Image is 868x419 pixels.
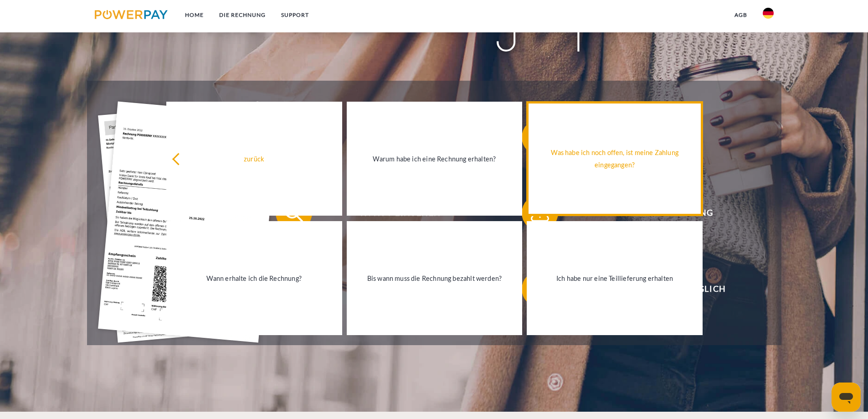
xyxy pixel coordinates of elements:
a: SUPPORT [273,7,317,23]
a: agb [727,7,755,23]
div: Bis wann muss die Rechnung bezahlt werden? [352,272,517,285]
a: DIE RECHNUNG [211,7,273,23]
iframe: Schaltfläche zum Öffnen des Messaging-Fensters [832,383,861,412]
div: Was habe ich noch offen, ist meine Zahlung eingegangen? [532,146,697,171]
img: de [763,8,774,19]
div: Ich habe nur eine Teillieferung erhalten [532,272,697,285]
a: Home [177,7,211,23]
img: logo-powerpay.svg [95,10,168,19]
div: zurück [172,153,337,165]
a: Was habe ich noch offen, ist meine Zahlung eingegangen? [527,102,703,216]
div: Wann erhalte ich die Rechnung? [172,272,337,285]
div: Warum habe ich eine Rechnung erhalten? [352,153,517,165]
